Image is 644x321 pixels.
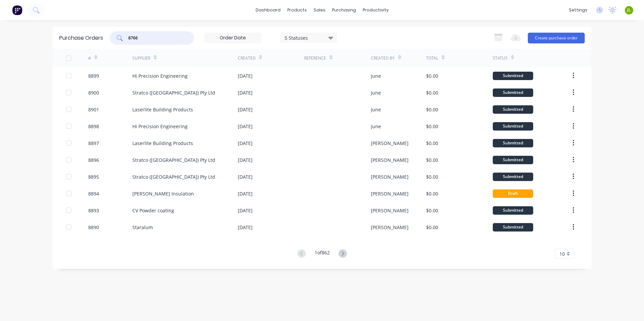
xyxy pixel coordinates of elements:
[493,189,533,198] div: Draft
[132,207,174,214] div: CV Powder coating
[238,224,253,231] div: [DATE]
[493,156,533,164] div: Submitted
[426,140,438,147] div: $0.00
[59,34,103,42] div: Purchase Orders
[238,156,253,164] div: [DATE]
[238,173,253,180] div: [DATE]
[238,72,253,79] div: [DATE]
[132,123,188,130] div: Hi Precision Engineering
[371,207,409,214] div: [PERSON_NAME]
[88,140,99,147] div: 8897
[88,72,99,79] div: 8899
[88,106,99,113] div: 8901
[238,207,253,214] div: [DATE]
[88,207,99,214] div: 8893
[238,89,253,96] div: [DATE]
[88,173,99,180] div: 8895
[252,5,284,15] a: dashboard
[238,123,253,130] div: [DATE]
[426,207,438,214] div: $0.00
[88,55,91,61] div: #
[566,5,591,15] div: settings
[132,55,150,61] div: Supplier
[132,224,153,231] div: Staralum
[88,156,99,164] div: 8896
[426,106,438,113] div: $0.00
[88,190,99,197] div: 8894
[493,88,533,97] div: Submitted
[310,5,329,15] div: sales
[493,72,533,80] div: Submitted
[426,55,438,61] div: Total
[284,5,310,15] div: products
[88,224,99,231] div: 8890
[304,55,326,61] div: Reference
[426,123,438,130] div: $0.00
[132,190,194,197] div: [PERSON_NAME] Insulation
[426,89,438,96] div: $0.00
[371,89,381,96] div: June
[88,123,99,130] div: 8898
[132,106,193,113] div: Laserlite Building Products
[426,190,438,197] div: $0.00
[493,173,533,181] div: Submitted
[493,122,533,131] div: Submitted
[493,105,533,114] div: Submitted
[426,173,438,180] div: $0.00
[493,139,533,147] div: Submitted
[371,156,409,164] div: [PERSON_NAME]
[371,140,409,147] div: [PERSON_NAME]
[238,106,253,113] div: [DATE]
[132,72,188,79] div: Hi Precision Engineering
[426,156,438,164] div: $0.00
[426,72,438,79] div: $0.00
[285,34,333,41] div: 5 Statuses
[88,89,99,96] div: 8900
[371,190,409,197] div: [PERSON_NAME]
[315,249,330,259] div: 1 of 862
[132,89,215,96] div: Stratco ([GEOGRAPHIC_DATA]) Pty Ltd
[132,156,215,164] div: Stratco ([GEOGRAPHIC_DATA]) Pty Ltd
[493,223,533,231] div: Submitted
[128,35,184,41] input: Search purchase orders...
[371,106,381,113] div: June
[12,5,22,15] img: Factory
[559,250,565,257] span: 10
[132,173,215,180] div: Stratco ([GEOGRAPHIC_DATA]) Pty Ltd
[371,173,409,180] div: [PERSON_NAME]
[371,55,395,61] div: Created By
[371,224,409,231] div: [PERSON_NAME]
[426,224,438,231] div: $0.00
[371,123,381,130] div: June
[371,72,381,79] div: June
[238,140,253,147] div: [DATE]
[493,55,508,61] div: Status
[204,33,261,43] input: Order Date
[132,140,193,147] div: Laserlite Building Products
[329,5,359,15] div: purchasing
[238,55,256,61] div: Created
[359,5,392,15] div: productivity
[493,206,533,215] div: Submitted
[528,33,585,43] button: Create purchase order
[627,7,631,13] span: JL
[238,190,253,197] div: [DATE]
